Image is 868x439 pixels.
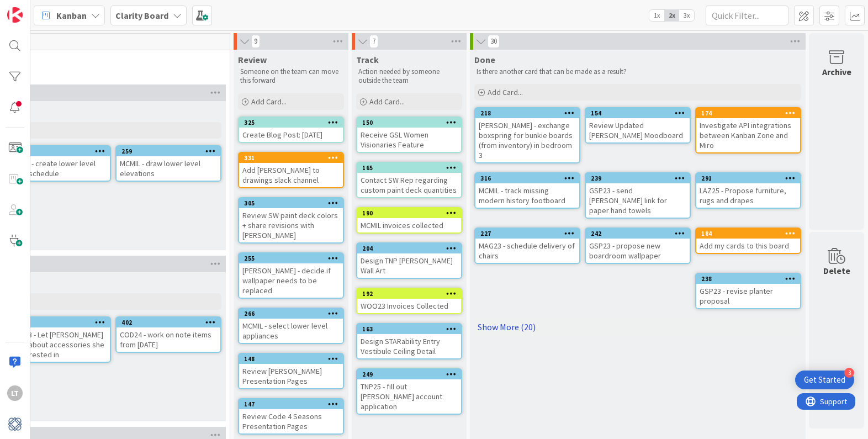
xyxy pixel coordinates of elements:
[804,374,845,385] div: Get Started
[238,152,344,188] a: 331Add [PERSON_NAME] to drawings slack channel
[240,67,342,86] p: Someone on the team can move this forward
[586,229,690,263] div: 242GSP23 - propose new boardroom wallpaper
[586,118,690,142] div: Review Updated [PERSON_NAME] Moodboard
[696,118,800,152] div: Investigate API integrations between Kanban Zone and Miro
[239,198,343,242] div: 305Review SW paint deck colors + share revisions with [PERSON_NAME]
[480,174,579,182] div: 316
[586,108,690,142] div: 154Review Updated [PERSON_NAME] Moodboard
[362,325,461,333] div: 163
[474,228,580,264] a: 227MAG23 - schedule delivery of chairs
[356,117,462,153] a: 150Receive GSL Women Visionaries Feature
[239,354,343,364] div: 148
[117,146,220,181] div: 259MCMIL - draw lower level elevations
[357,128,461,152] div: Receive GSL Women Visionaries Feature
[239,399,343,409] div: 147
[6,146,110,156] div: 258
[239,364,343,388] div: Review [PERSON_NAME] Presentation Pages
[475,173,579,183] div: 316
[695,228,801,254] a: 184Add my cards to this board
[795,371,854,389] div: Open Get Started checklist, remaining modules: 3
[696,274,800,308] div: 238GSP23 - revise planter proposal
[239,309,343,319] div: 266
[356,54,379,65] span: Track
[357,253,461,278] div: Design TNP [PERSON_NAME] Wall Art
[362,290,461,298] div: 192
[357,244,461,253] div: 204
[701,174,800,182] div: 291
[244,310,343,318] div: 266
[357,289,461,313] div: 192WOO23 Invoices Collected
[358,67,460,86] p: Action needed by someone outside the team
[696,274,800,284] div: 238
[239,409,343,433] div: Review Code 4 Seasons Presentation Pages
[6,156,110,181] div: MCMIL - create lower level finish schedule
[480,230,579,237] div: 227
[244,255,343,262] div: 255
[696,183,800,208] div: LAZ25 - Propose furniture, rugs and drapes
[488,87,523,97] span: Add Card...
[664,10,679,21] span: 2x
[823,264,850,277] div: Delete
[696,173,800,208] div: 291LAZ25 - Propose furniture, rugs and drapes
[474,318,801,336] a: Show More (20)
[585,228,691,264] a: 242GSP23 - propose new boardroom wallpaper
[356,207,462,234] a: 190MCMIL invoices collected
[239,198,343,208] div: 305
[117,318,220,327] div: 402
[357,218,461,232] div: MCMIL invoices collected
[474,172,580,209] a: 316MCMIL - track missing modern history footboard
[362,245,461,252] div: 204
[357,299,461,313] div: WOO23 Invoices Collected
[475,229,579,263] div: 227MAG23 - schedule delivery of chairs
[239,163,343,187] div: Add [PERSON_NAME] to drawings slack channel
[121,319,220,326] div: 402
[5,316,111,363] a: 401MAG23 - Let [PERSON_NAME] know about accessories she is interested in
[475,108,579,118] div: 218
[357,244,461,278] div: 204Design TNP [PERSON_NAME] Wall Art
[696,108,800,152] div: 174Investigate API integrations between Kanban Zone and Miro
[244,355,343,363] div: 148
[695,273,801,309] a: 238GSP23 - revise planter proposal
[239,153,343,163] div: 331
[357,334,461,358] div: Design STARability Entry Vestibule Ceiling Detail
[356,162,462,198] a: 165Contact SW Rep regarding custom paint deck quantities
[586,173,690,218] div: 239GSP23 - send [PERSON_NAME] link for paper hand towels
[695,107,801,154] a: 174Investigate API integrations between Kanban Zone and Miro
[117,318,220,352] div: 402COD24 - work on note items from [DATE]
[6,146,110,181] div: 258MCMIL - create lower level finish schedule
[591,109,690,117] div: 154
[6,327,110,362] div: MAG23 - Let [PERSON_NAME] know about accessories she is interested in
[357,208,461,232] div: 190MCMIL invoices collected
[679,10,694,21] span: 3x
[475,183,579,208] div: MCMIL - track missing modern history footboard
[11,319,110,326] div: 401
[239,399,343,433] div: 147Review Code 4 Seasons Presentation Pages
[238,353,344,389] a: 148Review [PERSON_NAME] Presentation Pages
[357,208,461,218] div: 190
[357,369,461,379] div: 249
[251,97,287,107] span: Add Card...
[701,109,800,117] div: 174
[475,229,579,239] div: 227
[369,97,405,107] span: Add Card...
[356,323,462,359] a: 163Design STARability Entry Vestibule Ceiling Detail
[23,2,50,15] span: Support
[696,239,800,253] div: Add my cards to this board
[117,327,220,352] div: COD24 - work on note items from [DATE]
[356,242,462,279] a: 204Design TNP [PERSON_NAME] Wall Art
[117,156,220,181] div: MCMIL - draw lower level elevations
[696,284,800,308] div: GSP23 - revise planter proposal
[239,128,343,142] div: Create Blog Post: [DATE]
[115,10,168,21] b: Clarity Board
[822,65,851,78] div: Archive
[474,107,580,163] a: 218[PERSON_NAME] - exchange boxspring for bunkie boards (from inventory) in bedroom 3
[696,108,800,118] div: 174
[701,230,800,237] div: 184
[244,119,343,126] div: 325
[696,229,800,239] div: 184
[475,173,579,208] div: 316MCMIL - track missing modern history footboard
[362,371,461,378] div: 249
[244,400,343,408] div: 147
[239,253,343,298] div: 255[PERSON_NAME] - decide if wallpaper needs to be replaced
[844,368,854,378] div: 3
